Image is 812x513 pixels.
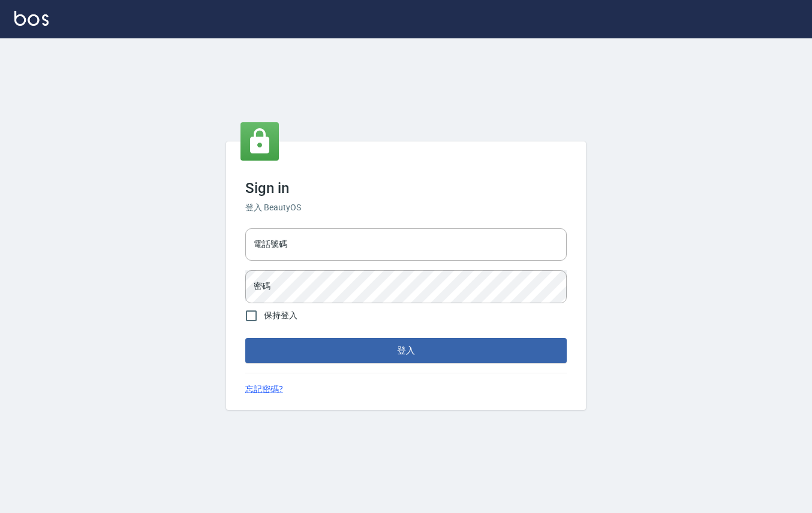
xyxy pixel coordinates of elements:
[245,338,567,363] button: 登入
[14,11,49,26] img: Logo
[264,309,297,322] span: 保持登入
[245,201,567,214] h6: 登入 BeautyOS
[245,180,567,197] h3: Sign in
[245,383,283,396] a: 忘記密碼?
